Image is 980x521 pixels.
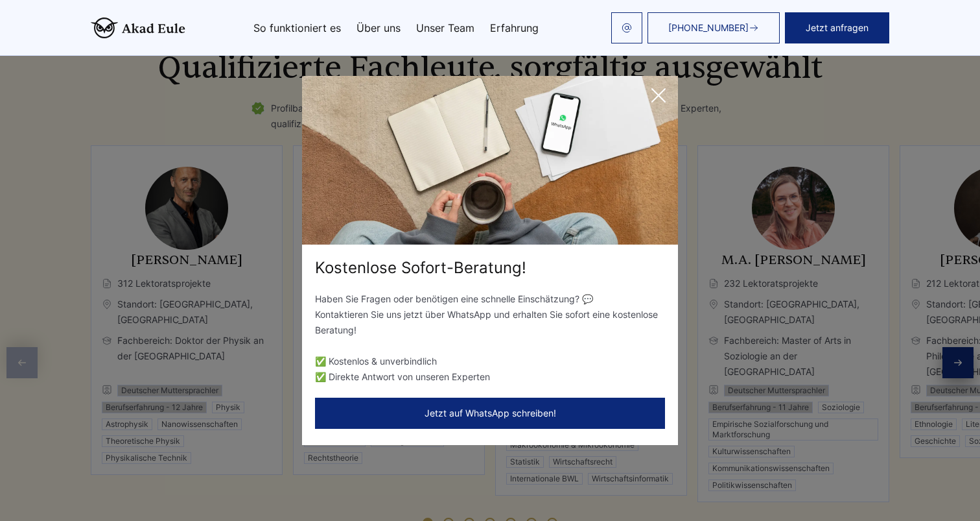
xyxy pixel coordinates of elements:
[647,12,780,43] a: [PHONE_NUMBER]
[622,23,632,33] img: email
[302,76,678,245] img: exit
[315,398,665,429] button: Jetzt auf WhatsApp schreiben!
[315,291,665,338] p: Haben Sie Fragen oder benötigen eine schnelle Einschätzung? 💬 Kontaktieren Sie uns jetzt über Wha...
[302,258,678,278] div: Kostenlose Sofort-Beratung!
[91,18,185,38] img: logo
[668,23,749,33] span: [PHONE_NUMBER]
[416,23,474,33] a: Unser Team
[785,12,889,43] button: Jetzt anfragen
[356,23,401,33] a: Über uns
[253,23,341,33] a: So funktioniert es
[315,369,665,385] li: ✅ Direkte Antwort von unseren Experten
[315,354,665,369] li: ✅ Kostenlos & unverbindlich
[490,23,539,33] a: Erfahrung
